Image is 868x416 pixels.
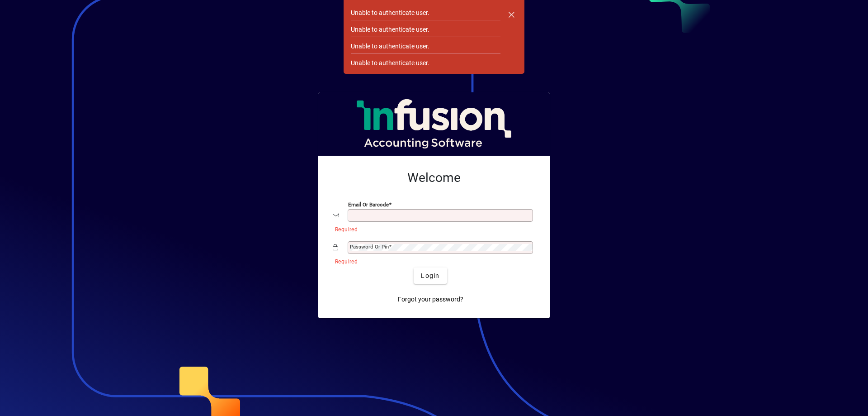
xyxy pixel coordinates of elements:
[333,170,535,186] h2: Welcome
[500,4,522,25] button: Dismiss
[350,244,389,250] mat-label: Password or Pin
[335,256,528,266] mat-error: Required
[351,42,429,51] div: Unable to authenticate user.
[335,224,528,234] mat-error: Required
[351,25,429,34] div: Unable to authenticate user.
[414,268,447,284] button: Login
[348,201,389,208] mat-label: Email or Barcode
[421,271,439,281] span: Login
[394,291,467,307] a: Forgot your password?
[351,8,429,18] div: Unable to authenticate user.
[398,295,463,304] span: Forgot your password?
[351,58,429,68] div: Unable to authenticate user.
